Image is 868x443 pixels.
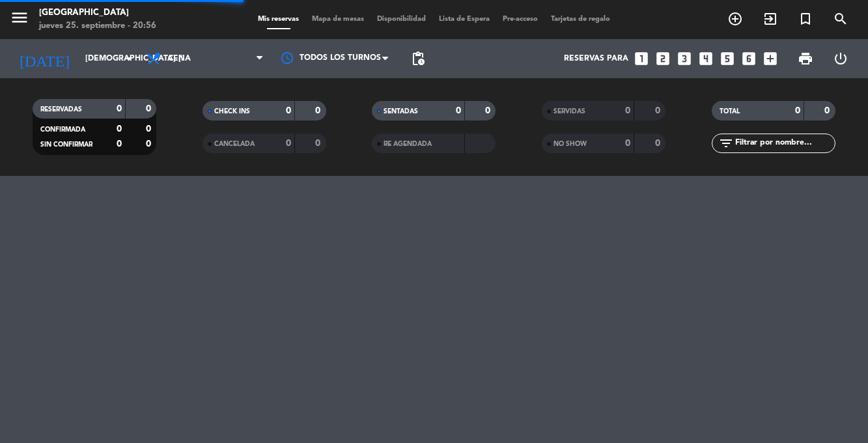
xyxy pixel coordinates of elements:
[824,106,832,115] strong: 0
[117,124,122,134] strong: 0
[798,11,813,27] i: turned_in_not
[798,51,813,66] span: print
[315,106,323,115] strong: 0
[564,54,628,63] span: Reservas para
[117,139,122,149] strong: 0
[676,50,693,67] i: looks_3
[655,106,663,115] strong: 0
[214,108,250,115] span: CHECK INS
[40,106,82,113] span: RESERVADAS
[146,124,154,134] strong: 0
[315,139,323,148] strong: 0
[485,106,493,115] strong: 0
[833,11,848,27] i: search
[762,50,779,67] i: add_box
[718,136,734,151] i: filter_list
[654,50,671,67] i: looks_two
[823,39,858,78] div: LOG OUT
[734,136,835,150] input: Filtrar por nombre...
[146,104,154,113] strong: 0
[456,106,461,115] strong: 0
[720,108,740,115] span: TOTAL
[146,139,154,149] strong: 0
[553,141,587,147] span: NO SHOW
[39,7,156,20] div: [GEOGRAPHIC_DATA]
[10,44,79,73] i: [DATE]
[40,141,92,148] span: SIN CONFIRMAR
[214,141,255,147] span: CANCELADA
[633,50,650,67] i: looks_one
[697,50,714,67] i: looks_4
[795,106,800,115] strong: 0
[384,141,432,147] span: RE AGENDADA
[371,16,432,23] span: Disponibilidad
[40,126,85,133] span: CONFIRMADA
[305,16,371,23] span: Mapa de mesas
[410,51,426,66] span: pending_actions
[833,51,848,66] i: power_settings_new
[117,104,122,113] strong: 0
[168,54,191,63] span: Cena
[727,11,743,27] i: add_circle_outline
[655,139,663,148] strong: 0
[625,139,630,148] strong: 0
[286,106,291,115] strong: 0
[740,50,757,67] i: looks_6
[763,11,778,27] i: exit_to_app
[496,16,544,23] span: Pre-acceso
[719,50,736,67] i: looks_5
[432,16,496,23] span: Lista de Espera
[553,108,585,115] span: SERVIDAS
[251,16,305,23] span: Mis reservas
[384,108,418,115] span: SENTADAS
[625,106,630,115] strong: 0
[121,51,137,66] i: arrow_drop_down
[544,16,617,23] span: Tarjetas de regalo
[10,8,29,27] i: menu
[39,20,156,33] div: jueves 25. septiembre - 20:56
[10,8,29,32] button: menu
[286,139,291,148] strong: 0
